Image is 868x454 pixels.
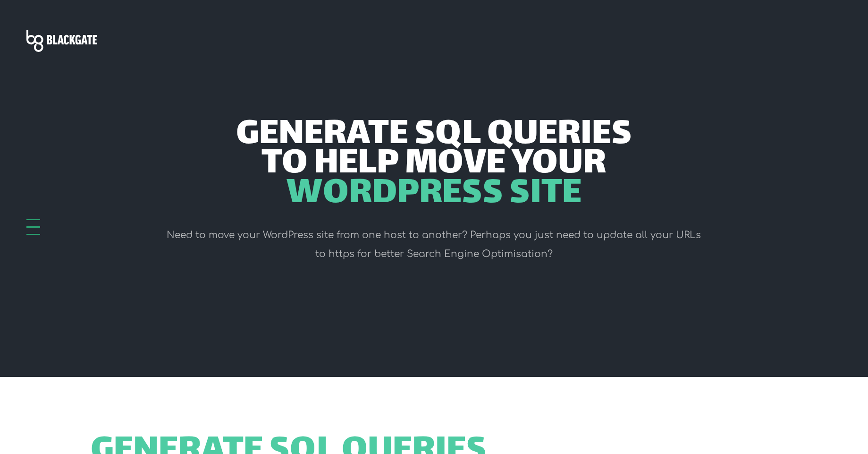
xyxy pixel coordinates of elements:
img: Blackgate [26,30,97,52]
span: to help move your [261,150,606,180]
span: Generate SQL Queries [236,121,632,150]
span: WordPress Site [286,180,581,209]
p: Need to move your WordPress site from one host to another? Perhaps you just need to update all yo... [165,226,703,264]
